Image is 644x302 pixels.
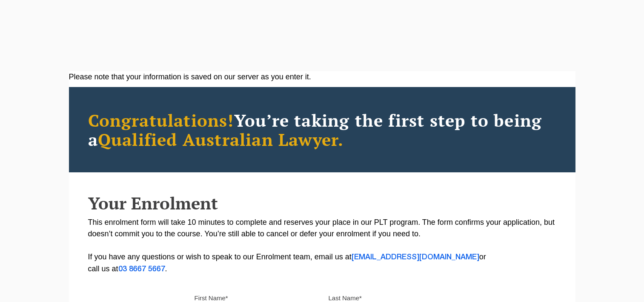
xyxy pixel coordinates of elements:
a: 03 8667 5667 [118,266,165,273]
p: This enrolment form will take 10 minutes to complete and reserves your place in our PLT program. ... [88,217,556,275]
a: [EMAIL_ADDRESS][DOMAIN_NAME] [352,254,479,261]
div: Please note that your information is saved on our server as you enter it. [69,71,575,83]
span: Qualified Australian Lawyer. [98,128,344,151]
h2: Your Enrolment [88,194,556,212]
span: Congratulations! [88,109,234,131]
h2: You’re taking the first step to being a [88,110,556,149]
